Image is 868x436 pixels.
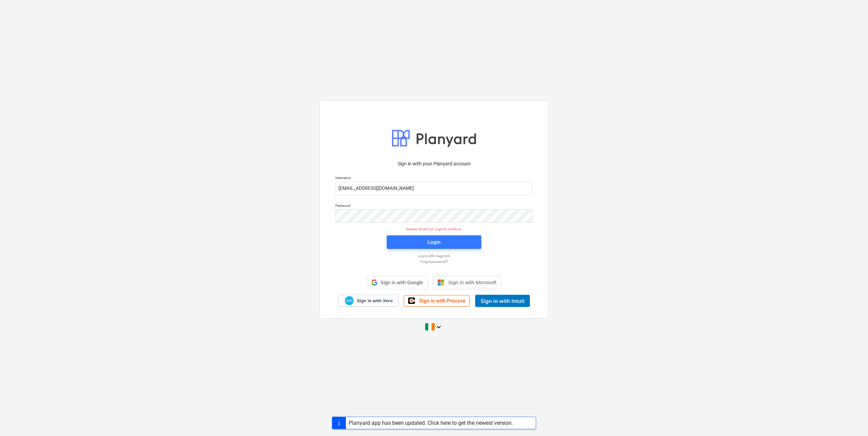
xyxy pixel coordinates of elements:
button: Login [387,235,481,249]
img: Xero logo [345,296,354,305]
a: Log in with magic link [332,254,536,258]
a: Sign in with Xero [338,295,399,307]
input: Username [335,182,533,195]
span: Sign in with Microsoft [448,279,497,285]
div: Planyard app has been updated. Click here to get the newest version. [349,420,513,426]
a: Forgot password? [332,259,536,264]
p: Sign in with your Planyard account [335,160,533,167]
span: Sign in with Procore [419,298,465,304]
a: Sign in with Procore [404,295,470,307]
span: Sign in with Google [380,280,423,285]
img: Microsoft logo [437,279,444,286]
span: Sign in with Xero [357,298,393,304]
div: Login [428,238,440,247]
p: Session timed out. Login to continue. [331,227,537,231]
p: Password [335,203,533,209]
i: keyboard_arrow_down [435,323,443,331]
div: Sign in with Google [367,276,427,289]
p: Username [335,176,533,181]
